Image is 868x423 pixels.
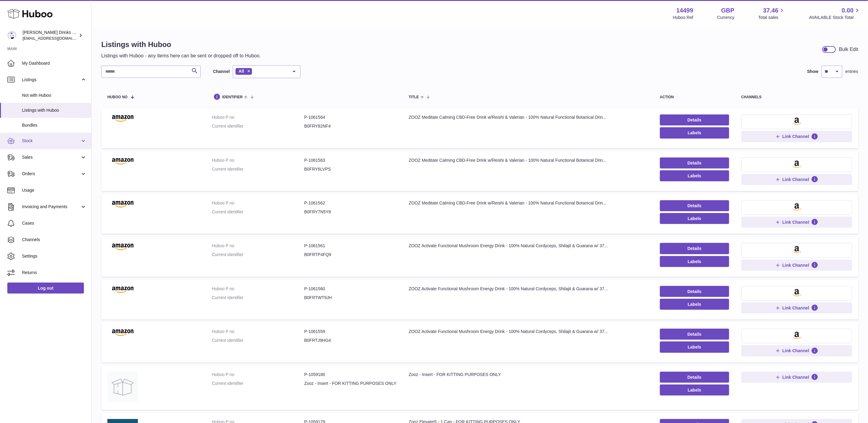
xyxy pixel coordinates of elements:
span: title [409,95,419,99]
button: Labels [660,213,729,224]
span: Link Channel [782,219,809,225]
span: AVAILABLE Stock Total [809,15,861,20]
a: 0.00 AVAILABLE Stock Total [809,6,861,20]
button: Labels [660,299,729,310]
h1: Listings with Huboo [101,40,261,49]
img: ZOOZ Meditate Calming CBD-Free Drink w/Reishi & Valerian - 100% Natural Functional Botanical Drin... [107,114,138,122]
span: 0.00 [842,6,854,15]
span: All [239,69,244,74]
a: Log out [7,283,84,294]
div: ZOOZ Activate Functional Mushroom Energy Drink - 100% Natural Cordyceps, Shilajit & Guarana w/ 37... [409,243,648,249]
a: Details [660,243,729,254]
button: Link Channel [741,302,852,313]
img: ZOOZ Activate Functional Mushroom Energy Drink - 100% Natural Cordyceps, Shilajit & Guarana w/ 37... [107,286,138,293]
dt: Huboo P no [212,200,304,206]
a: Details [660,157,729,168]
span: Link Channel [782,262,809,268]
div: ZOOZ Meditate Calming CBD-Free Drink w/Reishi & Valerian - 100% Natural Functional Botanical Drin... [409,200,648,206]
dt: Huboo P no [212,243,304,249]
dt: Current identifier [212,166,304,172]
div: ZOOZ Activate Functional Mushroom Energy Drink - 100% Natural Cordyceps, Shilajit & Guarana w/ 37... [409,329,648,334]
dd: P-1061559 [304,329,397,334]
dt: Huboo P no [212,157,304,163]
div: Currency [717,15,735,20]
div: ZOOZ Meditate Calming CBD-Free Drink w/Reishi & Valerian - 100% Natural Functional Botanical Drin... [409,157,648,163]
a: Details [660,372,729,383]
a: Details [660,200,729,211]
dd: B0FRY6LVPS [304,166,397,172]
img: internalAdmin-14499@internal.huboo.com [7,31,16,40]
dd: P-1059180 [304,372,397,378]
button: Link Channel [741,131,852,142]
a: Details [660,114,729,125]
img: ZOOZ Activate Functional Mushroom Energy Drink - 100% Natural Cordyceps, Shilajit & Guarana w/ 37... [107,243,138,250]
dd: B0FRTWT9JH [304,295,397,301]
button: Labels [660,127,729,138]
span: Link Channel [782,374,809,380]
span: Orders [22,171,80,177]
span: [EMAIL_ADDRESS][DOMAIN_NAME] [23,36,90,41]
dt: Current identifier [212,295,304,301]
button: Labels [660,342,729,352]
div: action [660,95,729,99]
div: Bulk Edit [839,46,858,53]
span: Channels [22,237,87,243]
span: Sales [22,154,80,160]
dt: Current identifier [212,252,304,258]
span: Returns [22,270,87,276]
span: Not with Huboo [22,92,87,98]
dt: Current identifier [212,338,304,343]
span: Invoicing and Payments [22,204,80,210]
strong: GBP [721,6,734,15]
img: amazon-small.png [792,289,801,296]
span: Cases [22,220,87,226]
a: 37.46 Total sales [758,6,785,20]
img: amazon-small.png [792,203,801,211]
dd: B0FRTJ9HG4 [304,338,397,343]
span: Link Channel [782,348,809,353]
p: Listings with Huboo - any items here can be sent or dropped off to Huboo. [101,52,261,59]
a: Details [660,286,729,297]
dd: B0FRTP4FQ9 [304,252,397,258]
dt: Current identifier [212,209,304,215]
dd: B0FRY82NF4 [304,123,397,129]
button: Link Channel [741,372,852,383]
a: Details [660,329,729,340]
button: Labels [660,256,729,267]
span: Link Channel [782,177,809,182]
dd: P-1061564 [304,114,397,120]
div: ZOOZ Activate Functional Mushroom Energy Drink - 100% Natural Cordyceps, Shilajit & Guarana w/ 37... [409,286,648,292]
label: Channel [213,69,230,74]
span: Listings with Huboo [22,107,87,113]
span: 37.46 [763,6,778,15]
dt: Huboo P no [212,286,304,292]
dd: B0FRY7N5Y8 [304,209,397,215]
dd: P-1061561 [304,243,397,249]
span: Link Channel [782,305,809,311]
div: Zooz - Insert - FOR KITTING PURPOSES ONLY [409,372,648,378]
div: [PERSON_NAME] Drinks LTD (t/a Zooz) [23,30,77,41]
img: amazon-small.png [792,161,801,168]
button: Link Channel [741,345,852,356]
span: Bundles [22,122,87,128]
button: Link Channel [741,260,852,271]
dd: P-1061560 [304,286,397,292]
span: identifier [222,95,243,99]
span: Huboo no [107,95,128,99]
strong: 14499 [676,6,693,15]
button: Link Channel [741,174,852,185]
dt: Huboo P no [212,372,304,378]
img: amazon-small.png [792,246,801,253]
span: entries [845,69,858,74]
img: ZOOZ Activate Functional Mushroom Energy Drink - 100% Natural Cordyceps, Shilajit & Guarana w/ 37... [107,329,138,336]
img: amazon-small.png [792,117,801,125]
dt: Current identifier [212,123,304,129]
button: Labels [660,385,729,396]
div: ZOOZ Meditate Calming CBD-Free Drink w/Reishi & Valerian - 100% Natural Functional Botanical Drin... [409,114,648,120]
span: Stock [22,138,80,144]
button: Labels [660,170,729,181]
div: Huboo Ref [673,15,693,20]
span: My Dashboard [22,60,87,66]
span: Total sales [758,15,785,20]
dt: Current identifier [212,381,304,386]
